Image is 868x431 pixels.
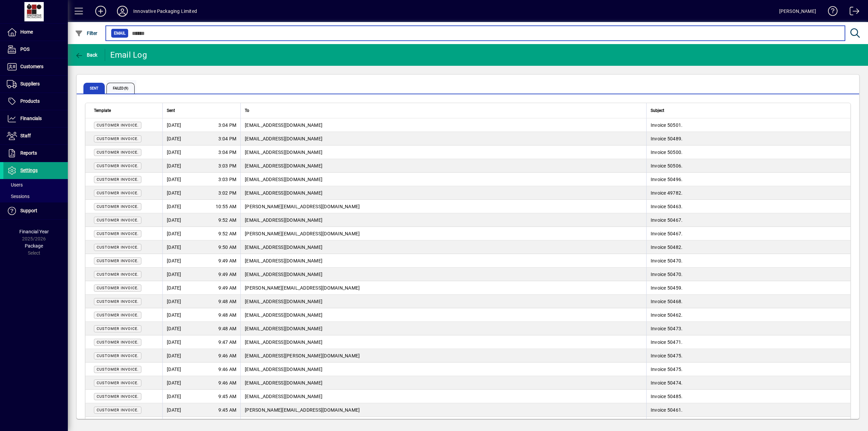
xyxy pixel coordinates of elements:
span: Customer Invoice. [97,394,139,399]
span: 9:46 AM [218,366,236,373]
span: Products [20,98,40,104]
span: 3:02 PM [218,190,236,196]
span: Invoice 50496. [651,177,683,182]
a: Staff [3,128,68,144]
span: Financials [20,116,42,121]
span: Package [25,243,43,249]
button: Add [90,5,112,17]
span: [EMAIL_ADDRESS][DOMAIN_NAME] [245,380,322,386]
span: [EMAIL_ADDRESS][DOMAIN_NAME] [245,244,322,250]
span: [DATE] [167,176,181,183]
span: [DATE] [167,244,181,251]
span: [DATE] [167,366,181,373]
span: [DATE] [167,217,181,223]
span: Invoice 50463. [651,204,683,209]
span: 3:03 PM [218,162,236,169]
span: Sent [83,83,105,94]
span: [PERSON_NAME][EMAIL_ADDRESS][DOMAIN_NAME] [245,285,360,291]
span: [DATE] [167,230,181,237]
span: Invoice 50467. [651,231,683,236]
span: Customer Invoice. [97,123,139,128]
span: 3:04 PM [218,149,236,156]
span: 9:47 AM [218,339,236,346]
span: [EMAIL_ADDRESS][DOMAIN_NAME] [245,217,322,223]
span: [DATE] [167,312,181,318]
span: [EMAIL_ADDRESS][DOMAIN_NAME] [245,177,322,182]
span: [DATE] [167,352,181,359]
span: Customer Invoice. [97,408,139,412]
span: Invoice 50482. [651,244,683,250]
span: 9:49 AM [218,257,236,264]
span: 9:46 AM [218,379,236,386]
span: Home [20,29,33,35]
span: Invoice 50467. [651,217,683,223]
span: [DATE] [167,379,181,386]
span: POS [20,46,29,52]
span: Customer Invoice. [97,367,139,372]
span: [EMAIL_ADDRESS][DOMAIN_NAME] [245,272,322,277]
span: [PERSON_NAME][EMAIL_ADDRESS][DOMAIN_NAME] [245,204,360,209]
span: Invoice 50475. [651,353,683,358]
span: Invoice 50471. [651,339,683,345]
div: To [245,107,642,114]
span: [PERSON_NAME][EMAIL_ADDRESS][DOMAIN_NAME] [245,231,360,236]
span: Customer Invoice. [97,327,139,331]
span: Reports [20,150,37,156]
span: 9:48 AM [218,312,236,318]
span: Customer Invoice. [97,299,139,304]
a: Home [3,24,68,41]
span: Template [94,107,111,114]
span: 9:49 AM [218,285,236,291]
span: Invoice 50475. [651,367,683,372]
span: 9:50 AM [218,244,236,251]
span: [EMAIL_ADDRESS][DOMAIN_NAME] [245,299,322,304]
span: 10:55 AM [216,203,236,210]
span: 9:49 AM [218,271,236,278]
a: POS [3,41,68,58]
span: Customer Invoice. [97,259,139,263]
span: Customer Invoice. [97,177,139,182]
span: 3:03 PM [218,176,236,183]
span: Invoice 49782. [651,190,683,196]
span: Customer Invoice. [97,272,139,277]
a: Products [3,93,68,110]
div: Email Log [110,50,147,60]
span: Back [75,52,98,58]
a: Support [3,202,68,219]
span: 9:48 AM [218,298,236,305]
span: Sent [167,107,175,114]
div: Subject [651,107,842,114]
span: Staff [20,133,31,138]
span: [DATE] [167,149,181,156]
a: Suppliers [3,76,68,93]
span: 9:52 AM [218,217,236,223]
span: 9:45 AM [218,407,236,413]
div: Template [94,107,158,114]
span: [EMAIL_ADDRESS][DOMAIN_NAME] [245,136,322,141]
span: Customer Invoice. [97,245,139,250]
span: Users [7,182,23,188]
span: Customer Invoice. [97,381,139,385]
span: Invoice 50470. [651,272,683,277]
span: Subject [651,107,664,114]
span: 9:52 AM [218,230,236,237]
span: Failed (9) [106,83,135,94]
span: Support [20,208,37,213]
span: Email [114,30,125,37]
span: Invoice 50474. [651,380,683,386]
span: Customer Invoice. [97,218,139,222]
span: 9:46 AM [218,352,236,359]
a: Users [3,179,68,191]
span: [EMAIL_ADDRESS][DOMAIN_NAME] [245,312,322,318]
span: Financial Year [19,229,49,234]
span: [EMAIL_ADDRESS][DOMAIN_NAME] [245,326,322,331]
div: Sent [167,107,236,114]
a: Knowledge Base [823,1,838,23]
span: Invoice 50506. [651,163,683,169]
span: Invoice 50501. [651,122,683,128]
span: Settings [20,168,38,173]
span: Customer Invoice. [97,313,139,317]
a: Financials [3,110,68,127]
span: Invoice 50459. [651,285,683,291]
span: To [245,107,249,114]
